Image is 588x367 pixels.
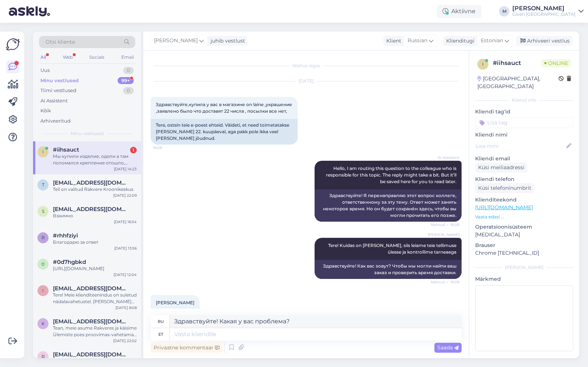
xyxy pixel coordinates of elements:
span: Nähtud ✓ 16:08 [431,222,459,228]
div: Arhiveeritud [40,117,71,125]
p: Kliendi email [475,155,573,163]
span: Tere! Kuidas on [PERSON_NAME], siis leiame teie tellimuse ülesse ja kontrollime tarneaega [328,243,458,255]
span: AI Assistent [432,155,459,160]
p: Chrome [TECHNICAL_ID] [475,249,573,257]
div: Privaatne kommentaar [151,343,222,353]
span: 16:08 [153,145,180,150]
span: #iihsauct [53,146,79,153]
span: tttolitshwets@gmail.com [53,179,129,186]
div: [DATE] 8:08 [115,305,137,310]
p: Kliendi tag'id [475,108,573,116]
div: [PERSON_NAME] [475,264,573,271]
div: juhib vestlust [208,37,245,45]
p: [MEDICAL_DATA] [475,231,573,239]
span: Russian [408,37,427,45]
div: et [158,328,163,341]
p: Märkmed [475,275,573,283]
div: Благодарю за ответ [53,239,137,246]
div: AI Assistent [40,97,68,105]
input: Lisa tag [475,117,573,128]
div: [PERSON_NAME] [512,6,576,11]
span: 0 [42,261,44,267]
input: Lisa nimi [476,142,565,150]
img: Askly Logo [6,37,20,51]
p: Kliendi nimi [475,131,573,139]
div: # iihsauct [493,59,541,68]
span: #rhhfziyi [53,232,78,239]
span: Online [541,59,571,67]
div: ru [158,315,164,328]
div: Kõik [40,107,51,115]
a: [URL][DOMAIN_NAME] [475,204,533,211]
div: Email [120,52,135,62]
div: All [39,52,47,62]
span: r [42,235,45,240]
div: Здравствуйте! Я перенаправляю этот вопрос коллеге, ответственному за эту тему. Ответ может занять... [315,189,462,222]
span: Otsi kliente [46,38,75,46]
span: Nähtud ✓ 16:09 [431,279,459,285]
span: k [42,321,45,326]
div: Aktiivne [437,5,481,18]
span: riho.sepp@outlook.com [53,351,129,358]
div: Здравствуйте! Как вас зовут? Чтобы мы могли найти ваш заказ и проверить время доставки. [315,260,462,279]
div: Arhiveeri vestlus [516,36,573,46]
div: 99+ [118,77,134,84]
div: 0 [123,67,134,74]
div: Given [GEOGRAPHIC_DATA] [512,11,576,17]
div: [DATE] 22:02 [113,338,137,344]
div: Küsi meiliaadressi [475,163,527,172]
div: Klient [383,37,401,45]
span: #0d7hgbkd [53,259,86,265]
div: Socials [88,52,106,62]
div: Küsi telefoninumbrit [475,183,534,193]
div: Teil on valitud Rakvere Kroonikeskus [53,186,137,193]
div: Web [61,52,74,62]
span: Minu vestlused [71,130,104,137]
div: Minu vestlused [40,77,79,84]
div: Tiimi vestlused [40,87,76,94]
div: [DATE] 16:54 [114,219,137,225]
span: [PERSON_NAME] [154,37,198,45]
span: i [42,149,44,155]
span: [PERSON_NAME] [156,300,194,305]
span: i [482,61,484,67]
div: [URL][DOMAIN_NAME] [53,265,137,272]
div: [DATE] 14:23 [114,166,137,172]
p: Kliendi telefon [475,175,573,183]
div: Tean, meie asume Rakveres ja käisime Ülemiste poes proovimas-vahetamas veel mudelit. [53,325,137,338]
div: Tere! Meie klienditeenindus on suletud nädalavahetustel. [PERSON_NAME] tellimuse kätte saanud, si... [53,292,137,305]
span: kadri.viilu.001@mail.ee [53,318,129,325]
textarea: Здравствуйте! Какая у вас проблема? [170,315,462,328]
div: Uus [40,67,50,74]
span: irinaorlov.est@gmail.com [53,285,129,292]
span: [PERSON_NAME] [428,232,459,237]
div: Взаимно [53,212,137,219]
a: [PERSON_NAME]Given [GEOGRAPHIC_DATA] [512,6,584,17]
p: Brauser [475,241,573,249]
div: [DATE] [151,78,462,84]
span: Здравствуйте,купила у вас в магазине on laine ,украшение ,заявлено было что доставят 22 числа , п... [156,102,293,114]
div: Мы купили изделие, одели а там поломался крепление отошло, отнесли в мастерскую,там сказали ,что ... [53,153,137,166]
div: Tere, ostsin teie e-poest ehteid. Väideti, et need toimetatakse [PERSON_NAME] 22. kuupäeval, aga ... [151,119,298,145]
div: 1 [130,147,137,153]
span: simonovsemen2017@gmail.com [53,206,129,212]
span: Hello, I am routing this question to the colleague who is responsible for this topic. The reply m... [326,166,458,184]
div: [DATE] 12:04 [114,272,137,277]
div: Vestlus algas [151,62,462,69]
div: [GEOGRAPHIC_DATA], [GEOGRAPHIC_DATA] [477,75,559,90]
p: Operatsioonisüsteem [475,223,573,231]
div: Kliendi info [475,97,573,103]
span: Estonian [481,37,503,45]
div: [DATE] 22:09 [113,193,137,198]
div: M [499,6,509,17]
span: t [42,182,44,188]
p: Vaata edasi ... [475,214,573,220]
span: i [42,288,44,293]
div: Klienditugi [443,37,474,45]
p: Klienditeekond [475,196,573,204]
div: [DATE] 13:56 [114,246,137,251]
span: r [42,354,45,359]
span: Saada [437,344,459,351]
span: s [42,208,44,214]
div: 0 [123,87,134,94]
